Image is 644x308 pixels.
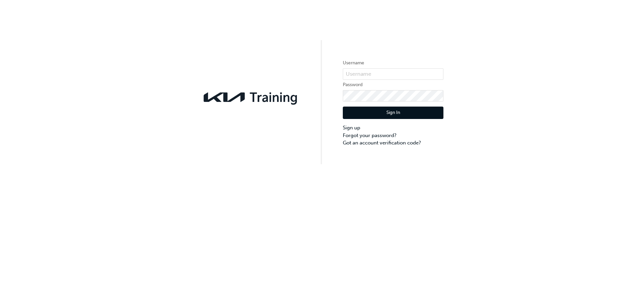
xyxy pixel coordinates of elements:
input: Username [343,68,443,80]
a: Got an account verification code? [343,139,443,147]
img: kia-training [201,88,301,106]
a: Forgot your password? [343,132,443,139]
a: Sign up [343,124,443,132]
label: Password [343,81,443,89]
button: Sign In [343,107,443,119]
label: Username [343,59,443,67]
